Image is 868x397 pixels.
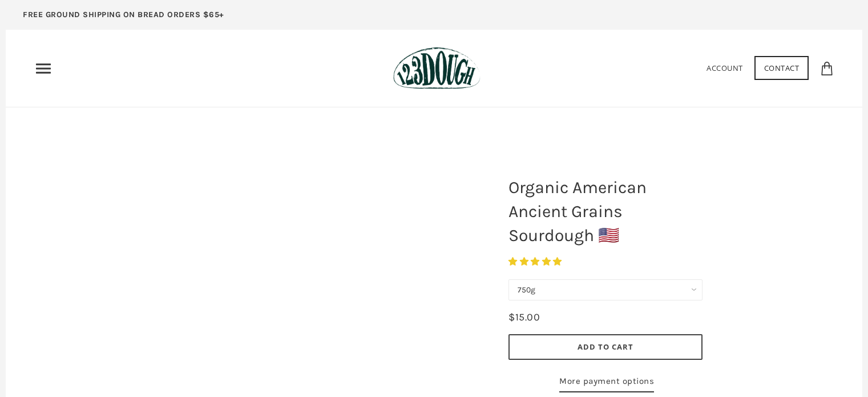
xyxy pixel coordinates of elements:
a: More payment options [559,374,654,392]
h1: Organic American Ancient Grains Sourdough 🇺🇸 [500,170,711,253]
button: Add to Cart [508,334,703,360]
a: Account [706,63,743,73]
p: FREE GROUND SHIPPING ON BREAD ORDERS $65+ [23,9,224,21]
span: 4.93 stars [508,256,564,267]
a: FREE GROUND SHIPPING ON BREAD ORDERS $65+ [6,6,241,30]
nav: Primary [34,59,53,78]
div: $15.00 [508,309,540,326]
img: 123Dough Bakery [393,47,481,90]
a: Contact [754,56,809,80]
span: Add to Cart [578,342,633,352]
